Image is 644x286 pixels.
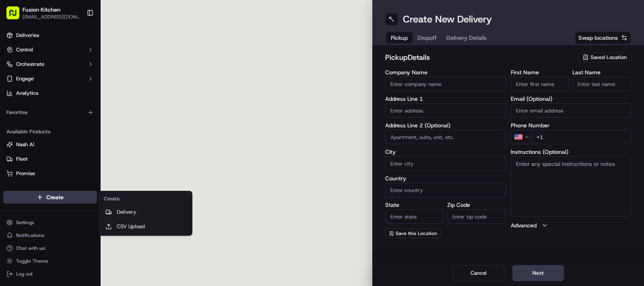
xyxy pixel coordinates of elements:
span: Saved Location [590,54,627,61]
div: 💻 [68,180,74,186]
a: CSV Upload [101,219,190,234]
span: Orchestrate [16,61,44,68]
button: Next [512,265,564,281]
span: [EMAIL_ADDRESS][DOMAIN_NAME] [23,14,80,20]
span: Deliveries [16,32,39,39]
span: Promise [16,170,35,177]
div: Past conversations [8,104,54,110]
span: [PERSON_NAME] [25,146,65,152]
span: Toggle Theme [16,258,48,264]
button: Cancel [453,265,504,281]
span: Settings [16,219,34,226]
label: Country [385,176,506,181]
label: Company Name [385,69,506,75]
input: Apartment, suite, unit, etc. [385,130,506,144]
button: See all [125,102,147,112]
img: Nash [8,8,24,24]
p: Welcome 👋 [8,32,147,45]
input: Got a question? Start typing here... [21,51,145,60]
a: Powered byPylon [57,198,97,205]
input: Enter city [385,156,506,171]
img: 5e9a9d7314ff4150bce227a61376b483.jpg [17,76,31,91]
input: Enter company name [385,77,506,91]
span: Control [16,46,33,53]
label: Advanced [511,221,537,229]
input: Enter state [385,209,444,224]
label: Address Line 2 (Optional) [385,123,506,128]
h1: Create New Delivery [403,13,492,26]
span: Pylon [80,199,97,205]
span: Create [46,193,64,201]
label: First Name [511,69,570,75]
img: 1736555255976-a54dd68f-1ca7-489b-9aae-adbdc363a1c4 [16,146,23,153]
label: Phone Number [511,123,632,128]
span: Delivery Details [446,34,487,42]
img: 1736555255976-a54dd68f-1ca7-489b-9aae-adbdc363a1c4 [8,76,23,91]
input: Enter address [385,103,506,118]
label: Address Line 1 [385,96,506,102]
span: Chat with us! [16,245,45,251]
span: [DATE] [71,146,88,152]
input: Enter first name [511,77,570,91]
a: 📗Knowledge Base [5,176,65,190]
img: Masood Aslam [8,138,21,151]
a: 💻API Documentation [65,176,132,190]
span: Dropoff [417,34,437,42]
a: Delivery [101,205,190,219]
span: Fusion Kitchen [23,6,60,14]
label: City [385,149,506,155]
h2: pickup Details [385,52,573,63]
button: Start new chat [137,79,147,88]
span: API Documentation [76,179,129,187]
label: Last Name [572,69,631,75]
span: Log out [16,271,33,277]
input: Enter zip code [447,209,506,224]
div: Start new chat [36,76,132,84]
span: Nash AI [16,141,34,148]
span: Notifications [16,232,44,239]
input: Enter phone number [531,130,632,144]
label: Zip Code [447,202,506,208]
span: Save this Location [396,230,437,237]
span: Engage [16,75,34,82]
input: Enter last name [572,77,631,91]
span: [DATE] [71,124,88,131]
span: Analytics [16,90,38,97]
span: • [67,146,70,152]
span: Pickup [391,34,408,42]
label: State [385,202,444,208]
span: [PERSON_NAME] [25,124,65,131]
div: We're available if you need us! [36,84,111,91]
label: Email (Optional) [511,96,632,102]
img: 1736555255976-a54dd68f-1ca7-489b-9aae-adbdc363a1c4 [16,125,23,131]
span: • [67,124,70,131]
input: Enter country [385,183,506,197]
label: Instructions (Optional) [511,149,632,155]
div: Available Products [3,125,97,138]
span: Swap locations [578,34,618,42]
div: 📗 [8,180,14,186]
input: Enter email address [511,103,632,118]
span: Fleet [16,155,28,163]
div: Create [101,193,190,205]
span: Knowledge Base [16,179,62,187]
div: Favorites [3,106,97,119]
img: Liam S. [8,116,21,129]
